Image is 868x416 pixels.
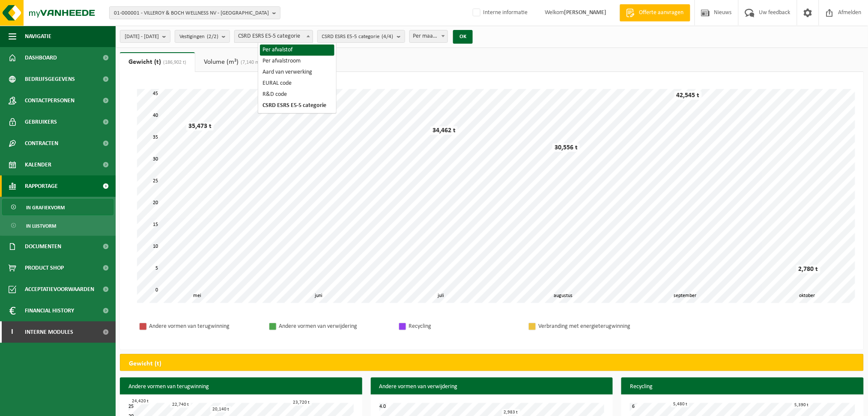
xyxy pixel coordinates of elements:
[210,406,231,413] div: 20,140 t
[25,175,58,197] span: Rapportage
[130,398,151,404] div: 24,420 t
[25,133,58,154] span: Contracten
[25,111,57,133] span: Gebruikers
[207,34,218,39] count: (2/2)
[25,236,61,257] span: Documenten
[9,321,16,343] span: I
[371,377,613,396] h3: Andere vormen van verwijdering
[260,67,334,78] li: Aard van verwerking
[25,257,64,279] span: Product Shop
[120,377,362,396] h3: Andere vormen van terugwinning
[179,30,218,43] span: Vestigingen
[120,30,170,43] button: [DATE] - [DATE]
[149,321,260,332] div: Andere vormen van terugwinning
[109,6,280,19] button: 01-000001 - VILLEROY & BOCH WELLNESS NV - [GEOGRAPHIC_DATA]
[114,7,269,20] span: 01-000001 - VILLEROY & BOCH WELLNESS NV - [GEOGRAPHIC_DATA]
[2,217,113,234] a: In lijstvorm
[25,26,51,47] span: Navigatie
[25,279,94,300] span: Acceptatievoorwaarden
[125,30,159,43] span: [DATE] - [DATE]
[430,126,458,135] div: 34,462 t
[564,9,607,16] strong: [PERSON_NAME]
[25,68,75,90] span: Bedrijfsgegevens
[410,30,448,42] span: Per maand
[235,30,313,42] span: CSRD ESRS E5-5 categorie
[234,30,313,43] span: CSRD ESRS E5-5 categorie
[291,399,312,406] div: 23,720 t
[796,265,820,273] div: 2,780 t
[260,45,334,56] li: Per afvalstof
[471,6,528,19] label: Interne informatie
[260,56,334,67] li: Per afvalstroom
[25,154,51,175] span: Kalender
[186,122,214,131] div: 35,473 t
[322,30,394,43] span: CSRD ESRS E5-5 categorie
[195,52,271,72] a: Volume (m³)
[161,60,186,65] span: (186,902 t)
[25,300,74,321] span: Financial History
[409,321,520,332] div: Recycling
[317,30,405,43] button: CSRD ESRS E5-5 categorie(4/4)
[260,89,334,100] li: R&D code
[26,199,65,216] span: In grafiekvorm
[26,218,56,234] span: In lijstvorm
[620,4,690,21] a: Offerte aanvragen
[170,401,191,408] div: 22,740 t
[279,321,390,332] div: Andere vormen van verwijdering
[538,321,650,332] div: Verbranding met energieterugwinning
[120,354,170,373] h2: Gewicht (t)
[239,60,263,65] span: (7,140 m³)
[552,143,580,152] div: 30,556 t
[409,30,448,43] span: Per maand
[382,34,394,39] count: (4/4)
[25,321,73,343] span: Interne modules
[792,402,811,408] div: 5,390 t
[621,377,864,396] h3: Recycling
[25,47,57,68] span: Dashboard
[120,52,195,72] a: Gewicht (t)
[674,91,702,100] div: 42,545 t
[502,409,520,416] div: 2,983 t
[260,78,334,89] li: EURAL code
[25,90,75,111] span: Contactpersonen
[637,9,686,17] span: Offerte aanvragen
[453,30,473,44] button: OK
[175,30,230,43] button: Vestigingen(2/2)
[260,100,334,111] li: CSRD ESRS E5-5 categorie
[2,199,113,215] a: In grafiekvorm
[671,401,689,407] div: 5,480 t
